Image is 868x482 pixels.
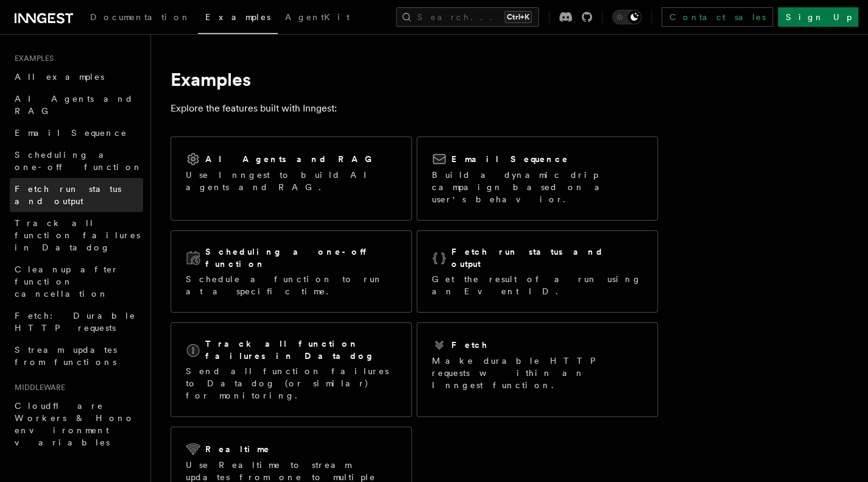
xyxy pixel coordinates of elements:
[10,144,143,178] a: Scheduling a one-off function
[171,100,658,117] p: Explore the features built with Inngest:
[205,443,270,455] h2: Realtime
[205,338,397,362] h2: Track all function failures in Datadog
[10,395,143,453] a: Cloudflare Workers & Hono environment variables
[10,305,143,339] a: Fetch: Durable HTTP requests
[15,218,140,252] span: Track all function failures in Datadog
[10,212,143,258] a: Track all function failures in Datadog
[15,184,121,206] span: Fetch run status and output
[662,7,773,27] a: Contact sales
[205,12,270,22] span: Examples
[417,322,658,417] a: FetchMake durable HTTP requests within an Inngest function.
[432,273,643,297] p: Get the result of a run using an Event ID.
[171,136,412,221] a: AI Agents and RAGUse Inngest to build AI agents and RAG.
[417,230,658,313] a: Fetch run status and outputGet the result of a run using an Event ID.
[10,122,143,144] a: Email Sequence
[205,246,397,270] h2: Scheduling a one-off function
[432,355,643,391] p: Make durable HTTP requests within an Inngest function.
[417,136,658,221] a: Email SequenceBuild a dynamic drip campaign based on a user's behavior.
[504,11,532,23] kbd: Ctrl+K
[612,10,641,24] button: Toggle dark mode
[171,230,412,313] a: Scheduling a one-off functionSchedule a function to run at a specific time.
[171,322,412,417] a: Track all function failures in DatadogSend all function failures to Datadog (or similar) for moni...
[451,153,569,165] h2: Email Sequence
[186,365,397,402] p: Send all function failures to Datadog (or similar) for monitoring.
[15,401,135,447] span: Cloudflare Workers & Hono environment variables
[10,258,143,305] a: Cleanup after function cancellation
[396,7,539,27] button: Search...Ctrl+K
[10,54,54,63] span: Examples
[198,4,278,34] a: Examples
[15,94,133,116] span: AI Agents and RAG
[285,12,350,22] span: AgentKit
[451,246,643,270] h2: Fetch run status and output
[90,12,191,22] span: Documentation
[10,88,143,122] a: AI Agents and RAG
[15,128,127,138] span: Email Sequence
[778,7,858,27] a: Sign Up
[432,169,643,205] p: Build a dynamic drip campaign based on a user's behavior.
[10,178,143,212] a: Fetch run status and output
[186,169,397,193] p: Use Inngest to build AI agents and RAG.
[15,72,104,82] span: All examples
[10,339,143,373] a: Stream updates from functions
[83,4,198,33] a: Documentation
[15,150,143,172] span: Scheduling a one-off function
[15,345,117,367] span: Stream updates from functions
[15,264,119,299] span: Cleanup after function cancellation
[451,339,489,351] h2: Fetch
[171,68,658,90] h1: Examples
[278,4,357,33] a: AgentKit
[186,273,397,297] p: Schedule a function to run at a specific time.
[10,66,143,88] a: All examples
[10,383,65,392] span: Middleware
[15,311,136,333] span: Fetch: Durable HTTP requests
[205,153,378,165] h2: AI Agents and RAG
